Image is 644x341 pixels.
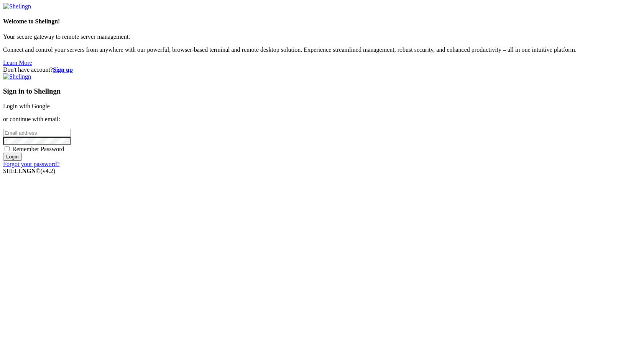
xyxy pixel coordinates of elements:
[53,66,73,73] a: Sign up
[3,59,32,66] a: Learn More
[3,129,71,137] input: Email address
[3,3,31,10] img: Shellngn
[41,168,56,174] span: 4.2.0
[3,161,59,167] a: Forgot your password?
[3,153,22,161] input: Login
[3,66,641,73] div: Don't have account?
[3,18,641,25] h4: Welcome to Shellngn!
[3,46,641,53] p: Connect and control your servers from anywhere with our powerful, browser-based terminal and remo...
[3,87,641,96] h3: Sign in to Shellngn
[3,116,641,123] p: or continue with email:
[3,103,50,109] a: Login with Google
[5,146,10,151] input: Remember Password
[12,146,64,152] span: Remember Password
[3,73,31,80] img: Shellngn
[22,168,36,174] b: NGN
[3,33,641,40] p: Your secure gateway to remote server management.
[3,168,55,174] span: SHELL ©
